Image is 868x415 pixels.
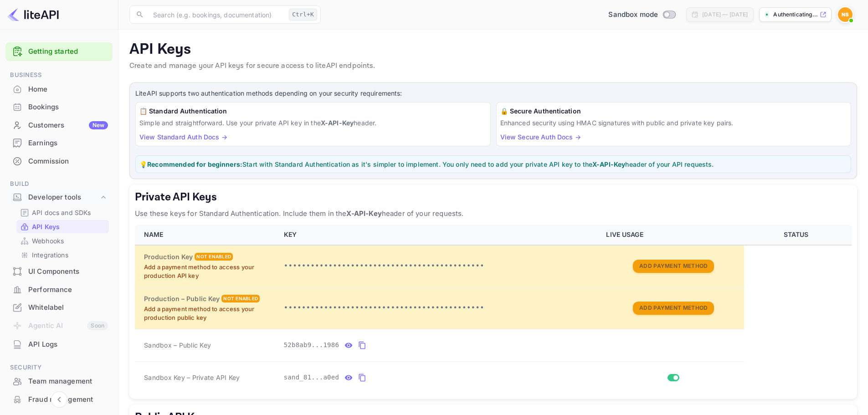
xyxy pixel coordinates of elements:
[135,190,852,205] h5: Private API Keys
[89,121,108,129] div: New
[144,374,240,381] span: Sandbox Key – Private API Key
[20,250,105,260] a: Integrations
[28,156,108,167] div: Commission
[284,373,339,382] span: sand_81...a0ed
[135,88,851,98] p: LiteAPI supports two authentication methods depending on your security requirements:
[135,225,278,245] th: NAME
[144,263,273,281] p: Add a payment method to access your production API key
[144,294,220,304] h6: Production – Public Key
[5,281,113,298] a: Performance
[139,159,847,169] p: 💡 Start with Standard Authentication as it's simpler to implement. You only need to add your priv...
[5,81,113,98] div: Home
[28,339,108,350] div: API Logs
[5,373,113,389] a: Team management
[5,299,113,316] a: Whitelabel
[32,222,60,231] p: API Keys
[702,10,748,19] div: [DATE] — [DATE]
[633,302,714,315] button: Add Payment Method
[5,117,113,133] a: CustomersNew
[608,10,658,20] span: Sandbox mode
[773,10,818,19] p: Authenticating...
[346,209,381,218] strong: X-API-Key
[284,261,596,272] p: •••••••••••••••••••••••••••••••••••••••••••••
[221,295,260,302] div: Not enabled
[5,190,113,205] div: Developer tools
[686,7,754,22] div: Click to change the date range period
[28,102,108,113] div: Bookings
[16,220,109,233] div: API Keys
[28,84,108,95] div: Home
[144,252,193,262] h6: Production Key
[28,395,108,405] div: Fraud management
[147,160,242,168] strong: Recommended for beginners:
[838,7,853,22] img: Nicolas Sery
[5,153,113,169] a: Commission
[500,133,581,141] a: View Secure Auth Docs →
[5,179,113,189] span: Build
[744,225,852,245] th: STATUS
[28,376,108,387] div: Team management
[5,263,113,280] a: UI Components
[5,81,113,97] a: Home
[5,299,113,317] div: Whitelabel
[28,138,108,149] div: Earnings
[289,9,317,20] div: Ctrl+K
[5,134,113,152] div: Earnings
[592,160,625,168] strong: X-API-Key
[5,117,113,134] div: CustomersNew
[633,303,714,311] a: Add Payment Method
[129,41,857,59] p: API Keys
[278,225,601,245] th: KEY
[5,336,113,353] a: API Logs
[500,118,847,128] p: Enhanced security using HMAC signatures with public and private key pairs.
[5,42,113,61] div: Getting started
[321,119,354,127] strong: X-API-Key
[605,10,679,20] div: Switch to Production mode
[633,261,714,269] a: Add Payment Method
[5,263,113,281] div: UI Components
[284,340,339,350] span: 52b8ab9...1986
[28,266,108,277] div: UI Components
[284,302,596,313] p: •••••••••••••••••••••••••••••••••••••••••••••
[16,206,109,219] div: API docs and SDKs
[16,234,109,247] div: Webhooks
[129,61,857,72] p: Create and manage your API keys for secure access to liteAPI endpoints.
[5,363,113,373] span: Security
[139,133,227,141] a: View Standard Auth Docs →
[28,285,108,295] div: Performance
[28,302,108,313] div: Whitelabel
[135,208,852,219] p: Use these keys for Standard Authentication. Include them in the header of your requests.
[5,391,113,408] a: Fraud management
[32,236,64,246] p: Webhooks
[195,253,233,261] div: Not enabled
[5,70,113,80] span: Business
[633,260,714,273] button: Add Payment Method
[5,98,113,115] a: Bookings
[16,248,109,261] div: Integrations
[5,336,113,354] div: API Logs
[135,225,852,394] table: private api keys table
[144,340,211,350] span: Sandbox – Public Key
[5,373,113,390] div: Team management
[5,281,113,299] div: Performance
[500,106,847,116] h6: 🔒 Secure Authentication
[20,208,105,217] a: API docs and SDKs
[32,208,91,217] p: API docs and SDKs
[148,5,285,24] input: Search (e.g. bookings, documentation)
[139,118,487,128] p: Simple and straightforward. Use your private API key in the header.
[7,7,59,22] img: LiteAPI logo
[32,250,68,260] p: Integrations
[51,391,67,408] button: Collapse navigation
[28,120,108,131] div: Customers
[601,225,744,245] th: LIVE USAGE
[20,236,105,246] a: Webhooks
[5,134,113,151] a: Earnings
[5,391,113,409] div: Fraud management
[144,305,273,323] p: Add a payment method to access your production public key
[5,153,113,170] div: Commission
[28,192,99,203] div: Developer tools
[28,46,108,57] a: Getting started
[139,106,487,116] h6: 📋 Standard Authentication
[20,222,105,231] a: API Keys
[5,98,113,116] div: Bookings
